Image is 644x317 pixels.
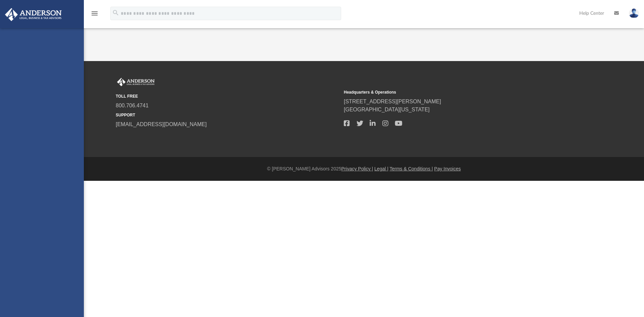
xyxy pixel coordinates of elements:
div: © [PERSON_NAME] Advisors 2025 [84,165,644,172]
img: User Pic [629,8,639,18]
small: Headquarters & Operations [344,89,567,95]
a: Pay Invoices [434,166,461,171]
small: SUPPORT [116,112,339,118]
a: [EMAIL_ADDRESS][DOMAIN_NAME] [116,121,207,127]
img: Anderson Advisors Platinum Portal [3,8,64,21]
i: search [112,9,119,16]
a: Terms & Conditions | [390,166,433,171]
a: 800.706.4741 [116,103,149,108]
a: menu [91,13,99,17]
img: Anderson Advisors Platinum Portal [116,78,156,87]
a: [GEOGRAPHIC_DATA][US_STATE] [344,107,430,112]
small: TOLL FREE [116,93,339,99]
i: menu [91,9,99,17]
a: Legal | [374,166,388,171]
a: Privacy Policy | [341,166,373,171]
a: [STREET_ADDRESS][PERSON_NAME] [344,99,441,104]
